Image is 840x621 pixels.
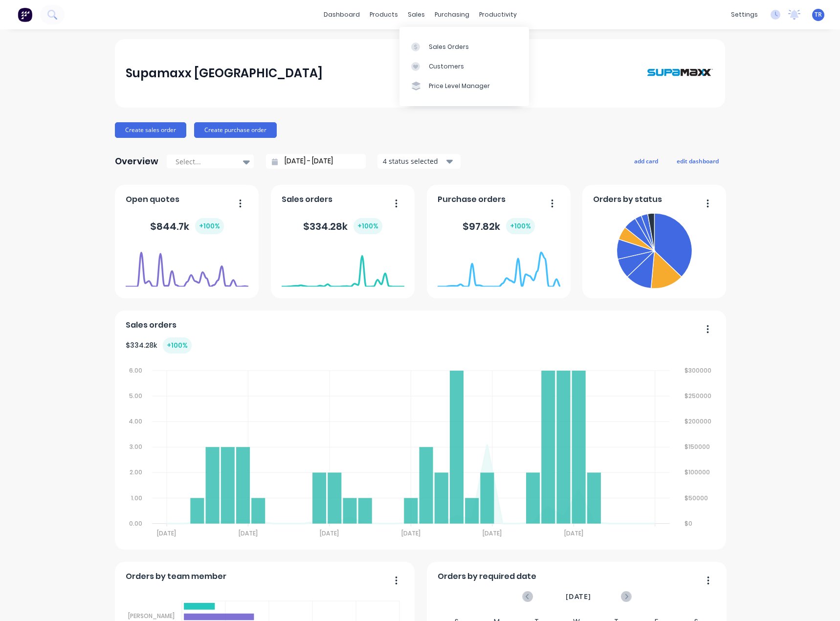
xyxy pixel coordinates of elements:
img: Factory [18,7,32,22]
div: $ 334.28k [126,337,192,354]
tspan: [DATE] [320,529,339,537]
span: Open quotes [126,194,179,205]
span: Orders by team member [126,571,226,582]
tspan: $150000 [685,443,711,451]
img: Supamaxx Australia [646,49,714,97]
a: dashboard [319,7,365,22]
div: Supamaxx [GEOGRAPHIC_DATA] [126,64,323,83]
tspan: [DATE] [157,529,176,537]
tspan: 5.00 [129,392,142,400]
button: add card [628,155,664,167]
button: Create sales order [115,122,186,138]
tspan: 6.00 [129,366,142,375]
tspan: [DATE] [565,529,584,537]
div: sales [403,7,430,22]
tspan: 4.00 [129,417,142,425]
button: edit dashboard [670,155,725,167]
tspan: 2.00 [130,468,142,477]
div: Price Level Manager [429,82,490,90]
span: Orders by status [593,194,662,205]
div: products [365,7,403,22]
button: 4 status selected [377,154,461,169]
tspan: 1.00 [131,494,142,502]
a: Price Level Manager [399,76,529,96]
div: settings [726,7,763,22]
tspan: $200000 [685,417,712,425]
tspan: $50000 [685,494,709,502]
tspan: [DATE] [239,529,258,537]
tspan: 3.00 [130,443,142,451]
div: Customers [429,62,464,71]
div: + 100 % [195,218,224,234]
tspan: $250000 [685,392,712,400]
span: TR [815,10,822,19]
span: Orders by required date [438,571,536,582]
tspan: 0.00 [129,519,142,528]
div: + 100 % [354,218,382,234]
span: [DATE] [566,591,591,602]
a: Sales Orders [399,37,529,56]
button: Create purchase order [194,122,277,138]
tspan: [PERSON_NAME] [128,612,175,620]
div: Overview [115,152,158,171]
a: Customers [399,57,529,76]
div: + 100 % [506,218,535,234]
div: Sales Orders [429,43,469,51]
tspan: [DATE] [401,529,420,537]
tspan: $300000 [685,366,712,375]
div: $ 334.28k [303,218,382,234]
div: $ 844.7k [150,218,224,234]
div: purchasing [430,7,474,22]
div: $ 97.82k [463,218,535,234]
span: Sales orders [282,194,332,205]
span: Purchase orders [438,194,506,205]
div: + 100 % [163,337,192,354]
tspan: $100000 [685,468,711,477]
tspan: [DATE] [483,529,502,537]
div: productivity [474,7,522,22]
tspan: $0 [685,519,693,528]
div: 4 status selected [383,156,444,166]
